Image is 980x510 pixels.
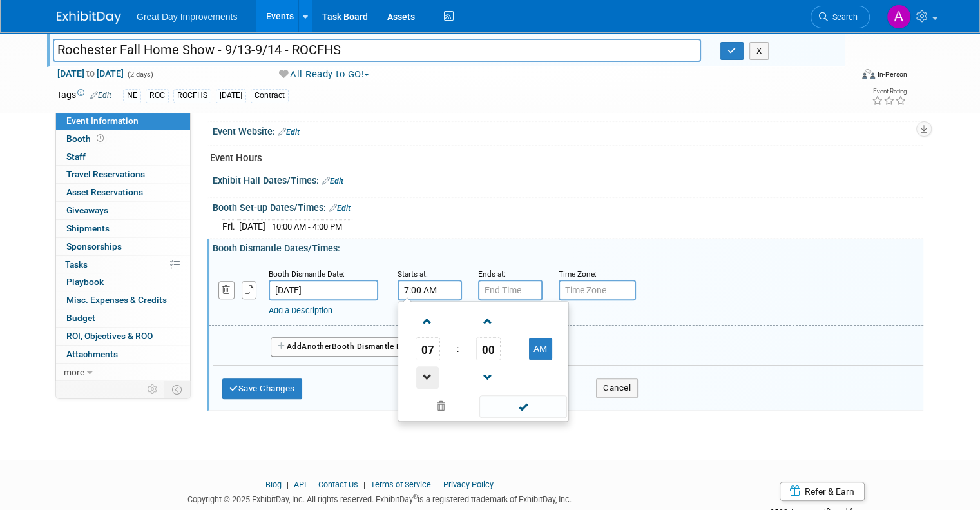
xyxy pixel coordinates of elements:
span: Booth [66,133,106,144]
td: Fri. [222,220,239,233]
span: | [308,480,316,489]
small: Time Zone: [559,270,597,279]
span: (2 days) [126,70,153,79]
img: Alexis Carrero [887,5,911,29]
a: Privacy Policy [443,480,494,489]
span: ROI, Objectives & ROO [66,331,153,341]
a: Clear selection [401,398,481,416]
a: Edit [278,128,300,137]
span: Pick Minute [476,337,501,360]
span: Shipments [66,223,110,233]
td: Personalize Event Tab Strip [142,381,164,398]
span: Sponsorships [66,241,122,251]
div: NE [123,89,141,103]
a: Decrement Hour [416,360,440,393]
a: Sponsorships [56,238,190,255]
span: Search [828,12,858,22]
span: Playbook [66,277,104,287]
img: ExhibitDay [57,11,121,24]
div: [DATE] [216,89,246,103]
a: API [294,480,306,489]
button: All Ready to GO! [274,68,375,81]
button: Save Changes [222,378,302,399]
small: Starts at: [398,270,428,279]
a: Done [479,398,568,417]
a: Blog [265,480,282,489]
input: End Time [478,280,543,300]
a: Edit [329,204,351,213]
span: Travel Reservations [66,169,145,179]
div: Booth Dismantle Dates/Times: [213,239,923,255]
div: Exhibit Hall Dates/Times: [213,171,923,188]
a: Tasks [56,256,190,273]
input: Start Time [398,280,462,300]
small: Booth Dismantle Date: [269,270,345,279]
input: Date [269,280,378,300]
div: Booth Set-up Dates/Times: [213,198,923,215]
a: Giveaways [56,202,190,219]
span: Booth not reserved yet [94,133,106,143]
button: X [749,42,769,60]
a: Add a Description [269,306,332,315]
span: more [64,367,84,377]
span: Attachments [66,349,118,359]
div: Contract [251,89,289,103]
a: Refer & Earn [780,482,865,501]
div: Event Rating [872,88,907,95]
a: more [56,364,190,381]
a: Terms of Service [370,480,431,489]
span: Giveaways [66,205,108,215]
div: ROCFHS [173,89,211,103]
a: ROI, Objectives & ROO [56,328,190,345]
small: Ends at: [478,270,506,279]
a: Playbook [56,273,190,291]
span: [DATE] [DATE] [57,68,124,79]
span: to [84,68,97,79]
span: Staff [66,152,86,162]
a: Booth [56,130,190,148]
span: | [360,480,369,489]
span: 10:00 AM - 4:00 PM [272,222,342,231]
span: | [283,480,292,489]
button: Cancel [596,378,638,398]
a: Increment Hour [416,304,440,337]
a: Edit [90,91,111,100]
a: Contact Us [318,480,358,489]
div: In-Person [877,70,907,79]
div: Event Hours [210,152,914,165]
span: Another [302,342,332,351]
a: Edit [322,177,343,186]
a: Staff [56,148,190,166]
td: Toggle Event Tabs [164,381,191,398]
span: Pick Hour [416,337,440,360]
a: Decrement Minute [476,360,501,393]
sup: ® [413,493,418,500]
span: Great Day Improvements [137,12,237,22]
a: Event Information [56,112,190,130]
img: Format-Inperson.png [862,69,875,79]
a: Search [811,6,870,28]
td: : [454,337,461,360]
span: Tasks [65,259,88,270]
button: AddAnotherBooth Dismantle Date [271,337,420,357]
button: AM [529,338,552,360]
span: Asset Reservations [66,187,143,197]
span: | [433,480,441,489]
div: Event Format [782,67,907,86]
td: [DATE] [239,220,265,233]
a: Travel Reservations [56,166,190,183]
a: Misc. Expenses & Credits [56,291,190,309]
a: Budget [56,309,190,327]
div: ROC [146,89,169,103]
div: Copyright © 2025 ExhibitDay, Inc. All rights reserved. ExhibitDay is a registered trademark of Ex... [57,491,702,505]
td: Tags [57,88,111,103]
input: Time Zone [559,280,636,300]
a: Attachments [56,346,190,363]
a: Shipments [56,220,190,237]
a: Asset Reservations [56,184,190,201]
span: Misc. Expenses & Credits [66,295,167,305]
span: Event Information [66,115,139,126]
span: Budget [66,313,95,323]
div: Event Website: [213,122,923,139]
a: Increment Minute [476,304,501,337]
